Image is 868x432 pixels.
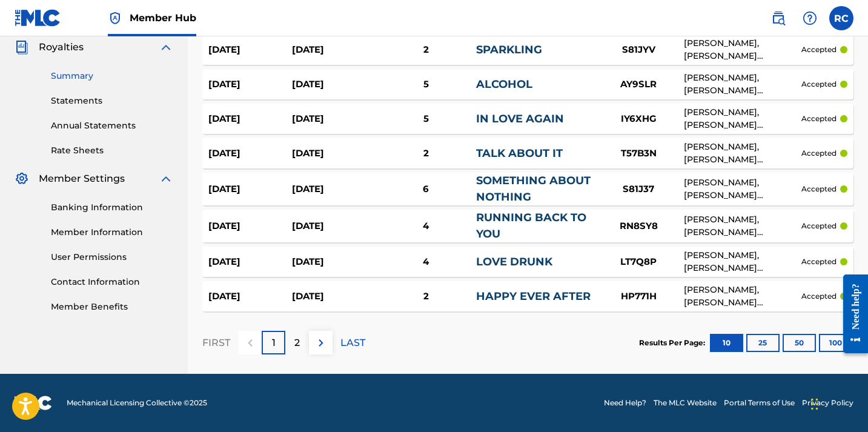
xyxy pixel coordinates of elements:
div: LT7Q8P [593,255,684,269]
p: accepted [801,44,837,55]
div: [PERSON_NAME], [PERSON_NAME] [PERSON_NAME] [684,71,801,97]
a: Statements [51,95,173,107]
div: [DATE] [292,255,376,269]
button: 25 [746,334,780,352]
span: Royalties [39,40,84,55]
div: [DATE] [208,78,292,91]
p: accepted [801,79,837,90]
div: S81JYV [593,43,684,57]
div: RN8SY8 [593,219,684,233]
img: search [771,11,786,25]
a: Rate Sheets [51,144,173,157]
a: IN LOVE AGAIN [476,112,564,125]
div: [DATE] [208,43,292,57]
div: [DATE] [208,112,292,126]
img: Top Rightsholder [108,11,122,25]
div: [PERSON_NAME], [PERSON_NAME] [PERSON_NAME] [684,249,801,274]
iframe: Chat Widget [807,374,868,432]
div: [DATE] [208,255,292,269]
div: Help [798,6,822,30]
div: T57B3N [593,147,684,161]
img: help [803,11,817,25]
div: [DATE] [208,219,292,233]
p: accepted [801,148,837,159]
div: [PERSON_NAME], [PERSON_NAME] [PERSON_NAME] [684,213,801,239]
div: [DATE] [292,147,376,161]
img: Royalties [15,40,29,55]
div: S81J37 [593,182,684,196]
a: User Permissions [51,251,173,264]
div: 2 [376,147,476,161]
p: LAST [340,336,365,350]
div: 5 [376,112,476,126]
a: Privacy Policy [802,397,853,408]
p: FIRST [202,336,230,350]
a: SOMETHING ABOUT NOTHING [476,174,591,204]
img: logo [15,396,52,410]
a: Annual Statements [51,119,173,132]
div: [DATE] [292,78,376,91]
button: 50 [783,334,816,352]
a: RUNNING BACK TO YOU [476,211,586,241]
div: AY9SLR [593,78,684,91]
button: 100 [819,334,852,352]
a: The MLC Website [654,397,717,408]
div: [DATE] [292,112,376,126]
div: [DATE] [208,290,292,304]
div: 5 [376,78,476,91]
img: expand [159,40,173,55]
p: accepted [801,291,837,302]
p: 1 [272,336,276,350]
a: ALCOHOL [476,78,532,91]
a: Portal Terms of Use [724,397,795,408]
a: LOVE DRUNK [476,255,552,268]
p: 2 [294,336,300,350]
span: Member Hub [130,11,196,25]
div: [DATE] [292,182,376,196]
div: [PERSON_NAME], [PERSON_NAME] [PERSON_NAME] [684,141,801,166]
a: Member Benefits [51,301,173,313]
div: [DATE] [292,219,376,233]
div: 2 [376,290,476,304]
a: Public Search [766,6,790,30]
img: right [314,336,328,350]
img: MLC Logo [15,9,61,27]
div: User Menu [829,6,853,30]
a: TALK ABOUT IT [476,147,563,160]
a: Need Help? [604,397,646,408]
div: [DATE] [208,182,292,196]
div: [PERSON_NAME], [PERSON_NAME] [PERSON_NAME] [684,176,801,202]
a: SPARKLING [476,43,542,56]
div: [PERSON_NAME], [PERSON_NAME] [PERSON_NAME] [684,37,801,62]
span: Member Settings [39,171,125,186]
div: Drag [811,386,818,422]
div: [DATE] [208,147,292,161]
img: Member Settings [15,171,29,186]
p: accepted [801,113,837,124]
a: Banking Information [51,201,173,214]
p: accepted [801,184,837,194]
div: 6 [376,182,476,196]
p: Results Per Page: [639,337,708,348]
a: Member Information [51,226,173,239]
p: accepted [801,221,837,231]
a: Contact Information [51,276,173,288]
div: [DATE] [292,290,376,304]
a: HAPPY EVER AFTER [476,290,591,303]
div: [PERSON_NAME], [PERSON_NAME] [PERSON_NAME] [684,106,801,131]
div: [PERSON_NAME], [PERSON_NAME] [PERSON_NAME] [684,284,801,309]
span: Mechanical Licensing Collective © 2025 [67,397,207,408]
button: 10 [710,334,743,352]
div: 4 [376,255,476,269]
div: IY6XHG [593,112,684,126]
div: 4 [376,219,476,233]
p: accepted [801,256,837,267]
div: HP771H [593,290,684,304]
img: expand [159,171,173,186]
div: [DATE] [292,43,376,57]
iframe: Resource Center [834,262,868,366]
a: Summary [51,70,173,82]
